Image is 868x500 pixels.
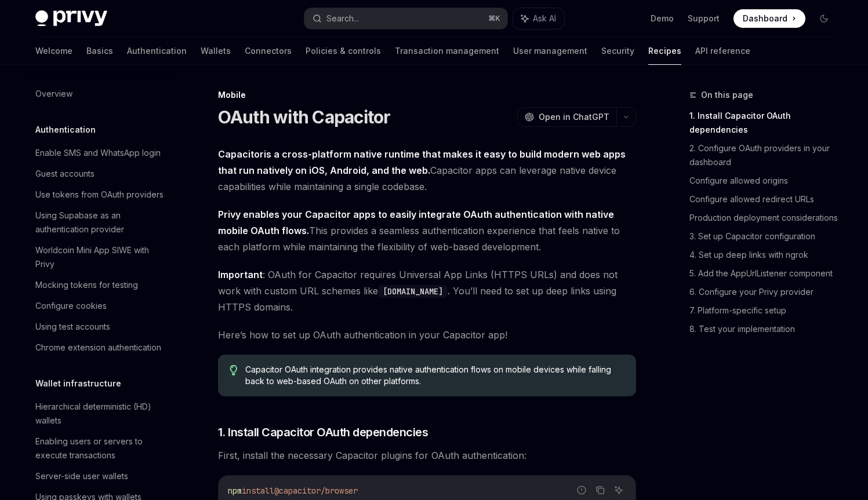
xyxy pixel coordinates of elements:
a: Dashboard [733,9,805,28]
a: User management [513,37,587,65]
div: Hierarchical deterministic (HD) wallets [35,400,168,428]
button: Open in ChatGPT [517,107,616,127]
a: Policies & controls [306,37,381,65]
h1: OAuth with Capacitor [218,107,391,127]
div: Guest accounts [35,167,95,181]
a: Wallets [201,37,231,65]
div: Search... [326,12,359,25]
a: Recipes [648,37,681,65]
div: Using Supabase as an authentication provider [35,209,168,236]
div: Configure cookies [35,299,107,313]
div: Use tokens from OAuth providers [35,188,164,202]
a: Guest accounts [26,163,175,184]
strong: Privy enables your Capacitor apps to easily integrate OAuth authentication with native mobile OAu... [218,209,614,236]
a: Authentication [127,37,187,65]
div: Worldcoin Mini App SIWE with Privy [35,243,168,271]
button: Toggle dark mode [815,9,833,28]
a: Using Supabase as an authentication provider [26,205,175,240]
a: 6. Configure your Privy provider [689,283,842,301]
a: 8. Test your implementation [689,320,842,338]
a: Basics [86,37,113,65]
a: Enabling users or servers to execute transactions [26,431,175,466]
a: Transaction management [395,37,499,65]
div: Mocking tokens for testing [35,278,138,292]
a: Mocking tokens for testing [26,275,175,295]
span: First, install the necessary Capacitor plugins for OAuth authentication: [218,447,636,463]
a: Worldcoin Mini App SIWE with Privy [26,240,175,275]
span: Here’s how to set up OAuth authentication in your Capacitor app! [218,327,636,343]
span: : OAuth for Capacitor requires Universal App Links (HTTPS URLs) and does not work with custom URL... [218,267,636,315]
div: Server-side user wallets [35,469,128,483]
a: 4. Set up deep links with ngrok [689,246,842,264]
a: Configure allowed origins [689,171,842,190]
strong: is a cross-platform native runtime that makes it easy to build modern web apps that run natively ... [218,148,626,176]
a: Support [688,13,720,24]
a: Server-side user wallets [26,466,175,487]
a: Connectors [245,37,292,65]
div: Enable SMS and WhatsApp login [35,146,161,160]
span: Capacitor apps can leverage native device capabilities while maintaining a single codebase. [218,146,636,195]
h5: Wallet infrastructure [35,377,121,390]
span: 1. Install Capacitor OAuth dependencies [218,424,428,440]
a: Production deployment considerations [689,209,842,227]
span: This provides a seamless authentication experience that feels native to each platform while maint... [218,206,636,255]
a: Hierarchical deterministic (HD) wallets [26,396,175,431]
a: Configure cookies [26,295,175,316]
strong: Important [218,269,263,280]
a: 1. Install Capacitor OAuth dependencies [689,107,842,139]
button: Ask AI [611,483,626,498]
a: 7. Platform-specific setup [689,301,842,320]
button: Report incorrect code [574,483,589,498]
a: Capacitor [218,148,264,160]
span: Open in ChatGPT [539,111,609,123]
span: Ask AI [533,13,556,24]
span: Dashboard [743,13,787,24]
img: dark logo [35,10,107,27]
h5: Authentication [35,123,96,137]
div: Using test accounts [35,320,110,334]
a: Configure allowed redirect URLs [689,190,842,209]
span: npm [228,486,242,496]
a: API reference [695,37,750,65]
a: Overview [26,83,175,104]
span: On this page [701,88,753,102]
svg: Tip [230,365,238,375]
a: 5. Add the AppUrlListener component [689,264,842,283]
a: Welcome [35,37,72,65]
a: Using test accounts [26,316,175,337]
div: Enabling users or servers to execute transactions [35,435,168,462]
span: Capacitor OAuth integration provides native authentication flows on mobile devices while falling ... [245,364,624,387]
span: @capacitor/browser [274,486,358,496]
a: Enable SMS and WhatsApp login [26,143,175,163]
code: [DOMAIN_NAME] [378,285,448,298]
button: Ask AI [513,8,564,29]
div: Overview [35,87,72,101]
button: Copy the contents from the code block [593,483,608,498]
div: Chrome extension authentication [35,341,161,355]
a: 2. Configure OAuth providers in your dashboard [689,139,842,171]
div: Mobile [218,89,636,101]
a: Security [601,37,634,65]
a: Chrome extension authentication [26,337,175,358]
button: Search...⌘K [304,8,507,29]
a: Demo [651,13,674,24]
span: ⌘ K [488,14,500,23]
span: install [242,486,274,496]
a: Use tokens from OAuth providers [26,184,175,205]
a: 3. Set up Capacitor configuration [689,227,842,246]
